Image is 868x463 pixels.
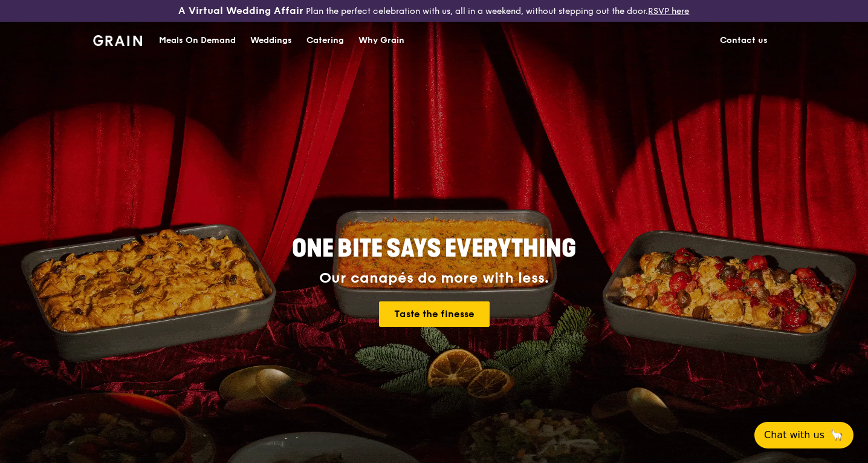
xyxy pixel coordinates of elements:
img: Grain [93,35,142,46]
a: GrainGrain [93,21,142,57]
div: Weddings [250,22,292,59]
h3: A Virtual Wedding Affair [178,5,303,17]
a: Why Grain [351,22,412,59]
span: Chat with us [764,428,824,442]
a: RSVP here [648,6,689,16]
span: ONE BITE SAYS EVERYTHING [292,234,576,263]
div: Why Grain [358,22,404,59]
div: Catering [306,22,344,59]
a: Catering [299,22,351,59]
div: Our canapés do more with less. [216,270,652,287]
a: Weddings [243,22,299,59]
div: Plan the perfect celebration with us, all in a weekend, without stepping out the door. [144,5,723,17]
a: Taste the finesse [379,301,490,327]
a: Contact us [713,22,775,59]
button: Chat with us🦙 [754,422,853,448]
div: Meals On Demand [159,22,236,59]
span: 🦙 [829,428,844,442]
